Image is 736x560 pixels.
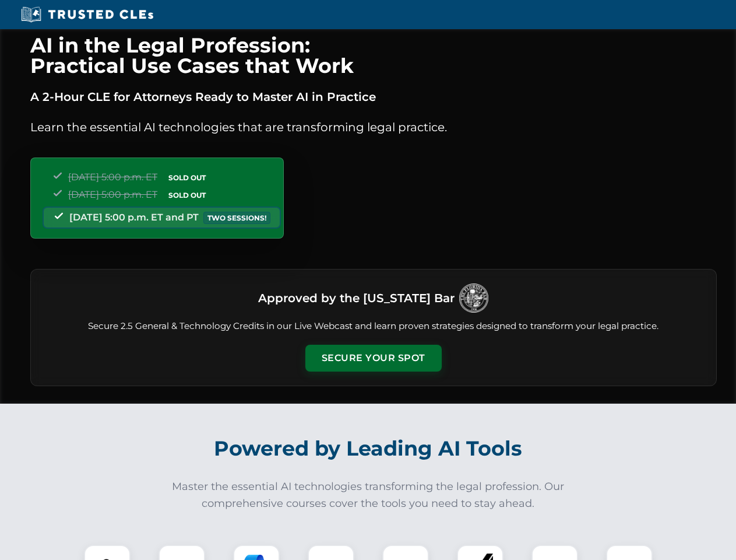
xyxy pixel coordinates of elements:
span: SOLD OUT [164,189,210,201]
h3: Approved by the [US_STATE] Bar [258,288,455,309]
p: Master the essential AI technologies transforming the legal profession. Our comprehensive courses... [164,478,572,512]
p: Secure 2.5 General & Technology Credits in our Live Webcast and learn proven strategies designed ... [45,320,702,333]
p: Learn the essential AI technologies that are transforming legal practice. [30,118,717,136]
h1: AI in the Legal Profession: Practical Use Cases that Work [30,35,717,76]
span: SOLD OUT [164,171,210,184]
span: [DATE] 5:00 p.m. ET [68,189,157,200]
button: Secure Your Spot [305,345,442,372]
p: A 2-Hour CLE for Attorneys Ready to Master AI in Practice [30,87,717,106]
h2: Powered by Leading AI Tools [45,428,691,469]
span: [DATE] 5:00 p.m. ET [68,171,157,183]
img: Logo [459,283,488,313]
img: Trusted CLEs [17,6,157,23]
